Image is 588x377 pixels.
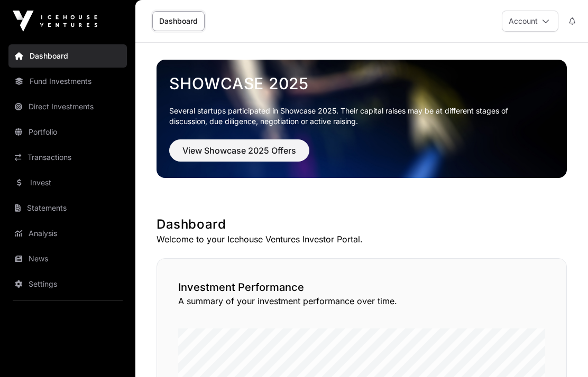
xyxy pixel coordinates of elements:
[157,233,567,246] p: Welcome to your Icehouse Ventures Investor Portal.
[502,11,558,32] button: Account
[169,150,309,161] a: View Showcase 2025 Offers
[8,272,127,296] a: Settings
[169,139,309,162] button: View Showcase 2025 Offers
[8,196,127,220] a: Statements
[535,326,588,377] iframe: Chat Widget
[8,222,127,245] a: Analysis
[157,60,567,178] img: Showcase 2025
[8,120,127,144] a: Portfolio
[169,106,525,127] p: Several startups participated in Showcase 2025. Their capital raises may be at different stages o...
[182,144,296,157] span: View Showcase 2025 Offers
[8,44,127,68] a: Dashboard
[152,11,205,31] a: Dashboard
[8,171,127,194] a: Invest
[178,280,545,295] h2: Investment Performance
[8,146,127,169] a: Transactions
[8,247,127,270] a: News
[169,74,554,93] a: Showcase 2025
[178,295,545,307] p: A summary of your investment performance over time.
[157,216,567,233] h1: Dashboard
[8,95,127,118] a: Direct Investments
[8,70,127,93] a: Fund Investments
[13,11,97,32] img: Icehouse Ventures Logo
